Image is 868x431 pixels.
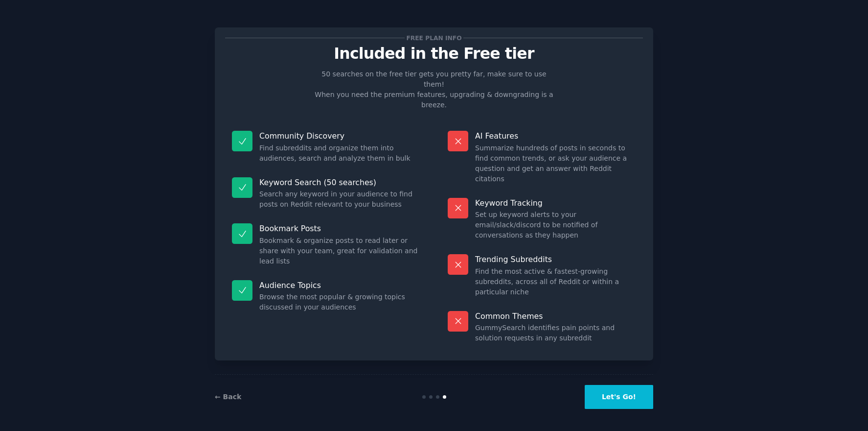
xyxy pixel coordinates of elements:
p: Keyword Search (50 searches) [259,177,420,188]
dd: Browse the most popular & growing topics discussed in your audiences [259,292,420,312]
p: Keyword Tracking [475,198,636,208]
p: Bookmark Posts [259,223,420,234]
span: Free plan info [405,33,463,43]
dd: Search any keyword in your audience to find posts on Reddit relevant to your business [259,189,420,210]
p: AI Features [475,131,636,141]
p: Community Discovery [259,131,420,141]
dd: GummySearch identifies pain points and solution requests in any subreddit [475,323,636,343]
dd: Find the most active & fastest-growing subreddits, across all of Reddit or within a particular niche [475,266,636,297]
p: Audience Topics [259,280,420,290]
dd: Bookmark & organize posts to read later or share with your team, great for validation and lead lists [259,236,420,266]
dd: Set up keyword alerts to your email/slack/discord to be notified of conversations as they happen [475,210,636,240]
button: Let's Go! [585,385,653,409]
dd: Find subreddits and organize them into audiences, search and analyze them in bulk [259,143,420,164]
p: Common Themes [475,311,636,321]
a: ← Back [215,393,241,401]
p: Trending Subreddits [475,254,636,264]
p: Included in the Free tier [225,45,643,62]
p: 50 searches on the free tier gets you pretty far, make sure to use them! When you need the premiu... [311,69,557,110]
dd: Summarize hundreds of posts in seconds to find common trends, or ask your audience a question and... [475,143,636,184]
